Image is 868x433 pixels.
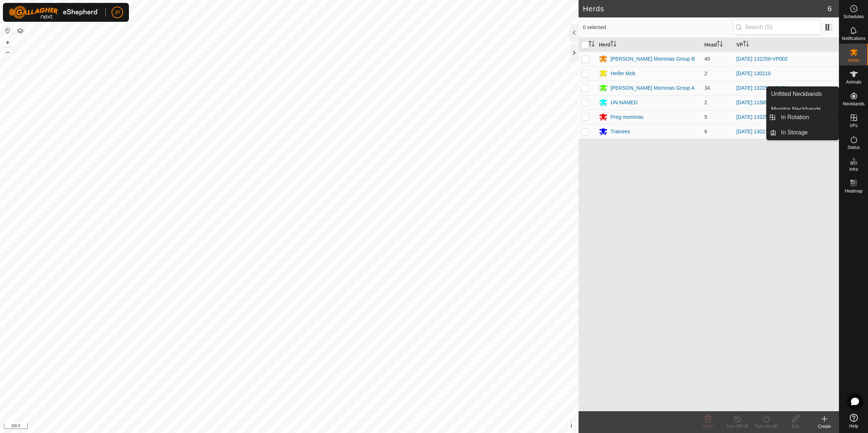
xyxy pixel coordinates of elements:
div: Turn Off VP [723,423,752,430]
button: Map Layers [16,27,25,35]
span: Unfitted Neckbands [771,90,822,98]
input: Search (S) [733,20,821,35]
p-sorticon: Activate to sort [611,42,616,48]
button: – [3,48,12,56]
a: In Storage [776,125,839,140]
a: Monitor Neckbands [767,102,839,117]
span: 6 [828,3,832,14]
a: [DATE] 132258-VP002 [737,114,788,120]
li: In Rotation [767,110,839,125]
button: Reset Map [3,26,12,35]
a: Help [839,411,868,431]
p-sorticon: Activate to sort [589,42,595,48]
span: In Storage [781,128,808,137]
span: Schedules [843,15,864,19]
button: i [567,422,575,430]
a: [DATE] 115654 [737,100,771,105]
span: Monitor Neckbands [771,105,821,114]
span: Status [847,145,860,150]
span: Notifications [842,36,865,41]
span: VPs [849,124,857,128]
span: 34 [705,85,710,91]
th: Head [702,38,734,52]
span: Herds [848,58,859,62]
span: In Rotation [781,113,809,122]
button: + [3,38,12,47]
span: Delete [702,424,715,429]
a: Contact Us [296,424,318,430]
span: 2 [705,100,707,105]
a: Privacy Policy [260,424,288,430]
a: [DATE] 132258-VP002 [737,56,788,62]
div: Heifer Mob [611,70,635,77]
div: Edit [781,423,810,430]
li: In Storage [767,125,839,140]
span: Animals [846,80,861,84]
span: 5 [705,114,707,120]
span: 0 selected [583,24,733,31]
th: VP [734,38,839,52]
div: [PERSON_NAME] Mommas Group B [611,55,695,63]
span: Neckbands [843,102,864,106]
div: UN NAMED [611,99,638,106]
a: In Rotation [776,110,839,125]
div: Preg mommas [611,113,644,121]
a: [DATE] 130210 [737,70,771,76]
span: Heatmap [845,189,863,193]
a: [DATE] 130210 [737,129,771,134]
div: Turn On VP [752,423,781,430]
a: [DATE] 132258-VP002 [737,85,788,91]
span: Help [849,424,858,428]
th: Herd [596,38,702,52]
img: Gallagher Logo [9,6,100,19]
span: 2 [705,70,707,76]
h2: Herds [583,4,828,13]
span: Infra [849,167,858,171]
div: Trainees [611,128,630,135]
span: JP [114,9,120,16]
div: Create [810,423,839,430]
span: 49 [705,56,710,62]
p-sorticon: Activate to sort [743,42,749,48]
span: 6 [705,129,707,134]
a: Unfitted Neckbands [767,87,839,101]
span: i [571,422,572,429]
div: [PERSON_NAME] Mommas Group A [611,84,695,92]
p-sorticon: Activate to sort [717,42,723,48]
